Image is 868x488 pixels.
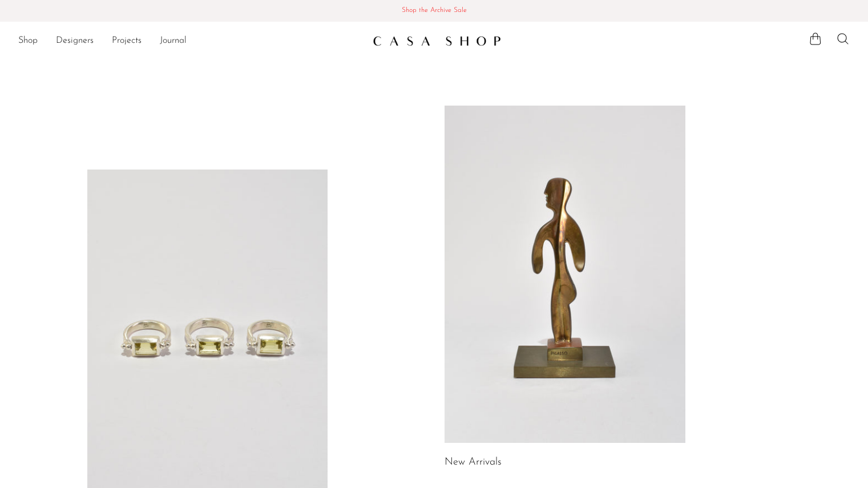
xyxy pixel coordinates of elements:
[56,34,94,49] a: Designers
[9,5,859,17] span: Shop the Archive Sale
[160,34,187,49] a: Journal
[445,457,502,467] a: New Arrivals
[18,31,364,51] nav: Desktop navigation
[18,34,38,49] a: Shop
[112,34,142,49] a: Projects
[18,31,364,51] ul: NEW HEADER MENU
